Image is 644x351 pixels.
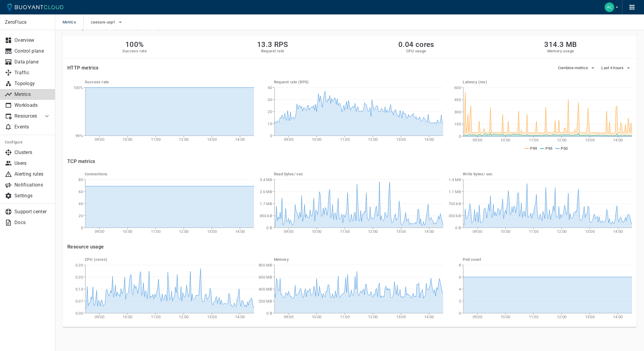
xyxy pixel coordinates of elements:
[95,137,105,142] tspan: 09:00
[123,229,133,234] tspan: 10:00
[368,229,378,234] tspan: 12:00
[545,146,552,151] span: P95
[75,275,83,279] tspan: 0.20
[5,19,50,25] p: ZeroFlucs
[207,315,217,319] tspan: 13:00
[473,138,483,142] tspan: 09:00
[585,229,595,234] tspan: 13:00
[557,229,567,234] tspan: 12:00
[396,315,406,319] tspan: 13:00
[340,137,350,142] tspan: 11:00
[268,122,272,126] tspan: 10
[454,97,461,102] tspan: 450
[459,311,461,316] tspan: 0
[14,209,51,215] p: Support center
[312,229,322,234] tspan: 10:00
[14,70,51,76] p: Traffic
[340,229,350,234] tspan: 11:00
[601,63,632,72] button: Last 6 hours
[557,138,567,142] tspan: 12:00
[14,182,51,188] p: Notifications
[449,202,461,206] tspan: 700 kB
[529,138,539,142] tspan: 11:00
[284,315,293,319] tspan: 09:00
[463,257,632,262] h5: Pod count
[274,257,443,262] h5: Memory
[259,263,272,267] tspan: 800 MB
[561,146,568,151] span: P50
[257,40,288,49] h2: 13.3 RPS
[558,66,590,70] span: Combine metrics
[274,80,443,85] h5: Request rate (RPS)
[585,315,595,319] tspan: 13:00
[91,18,124,27] button: caesars-usp1
[613,138,623,142] tspan: 14:00
[260,177,272,182] tspan: 3.4 MB
[424,137,434,142] tspan: 14:00
[179,315,189,319] tspan: 12:00
[14,149,51,155] p: Clusters
[14,220,51,226] p: Docs
[85,80,254,85] h5: Success rate
[396,229,406,234] tspan: 13:00
[368,315,378,319] tspan: 12:00
[63,14,83,30] span: Metrics
[312,315,322,319] tspan: 10:00
[449,214,461,218] tspan: 350 kB
[260,189,272,194] tspan: 2.6 MB
[67,65,99,71] h4: HTTP metrics
[67,244,632,250] h4: Resource usage
[613,315,623,319] tspan: 14:00
[544,49,577,54] h5: Memory usage
[78,177,83,182] tspan: 80
[557,315,567,319] tspan: 12:00
[14,102,51,108] p: Workloads
[424,229,434,234] tspan: 14:00
[501,229,511,234] tspan: 10:00
[91,20,117,25] span: caesars-usp1
[530,146,537,151] span: P99
[585,138,595,142] tspan: 13:00
[459,287,461,291] tspan: 4
[14,37,51,43] p: Overview
[454,85,461,90] tspan: 600
[179,137,189,142] tspan: 12:00
[122,49,147,54] h5: Success rate
[85,257,254,262] h5: CPU (cores)
[473,229,483,234] tspan: 09:00
[454,122,461,126] tspan: 150
[151,315,161,319] tspan: 11:00
[81,226,83,230] tspan: 0
[268,97,272,102] tspan: 30
[75,287,83,291] tspan: 0.13
[259,275,272,279] tspan: 600 MB
[312,137,322,142] tspan: 10:00
[207,229,217,234] tspan: 13:00
[235,229,245,234] tspan: 14:00
[207,137,217,142] tspan: 13:00
[14,171,51,177] p: Alerting rules
[463,80,632,85] h5: Latency (ms)
[14,124,51,130] p: Events
[449,177,461,182] tspan: 1.4 MB
[14,81,51,87] p: Topology
[260,214,272,218] tspan: 850 kB
[396,137,406,142] tspan: 13:00
[473,315,483,319] tspan: 09:00
[75,299,83,303] tspan: 0.07
[398,49,434,54] h5: CPU usage
[75,311,83,316] tspan: 0.00
[459,275,461,279] tspan: 6
[501,138,511,142] tspan: 10:00
[95,315,105,319] tspan: 09:00
[459,134,461,139] tspan: 0
[398,40,434,49] h2: 0.04 cores
[274,172,443,177] h5: Read bytes / sec
[284,137,293,142] tspan: 09:00
[14,91,51,97] p: Metrics
[122,40,147,49] h2: 100%
[605,2,614,12] img: Accounts Payable
[459,263,461,267] tspan: 8
[368,137,378,142] tspan: 12:00
[179,229,189,234] tspan: 12:00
